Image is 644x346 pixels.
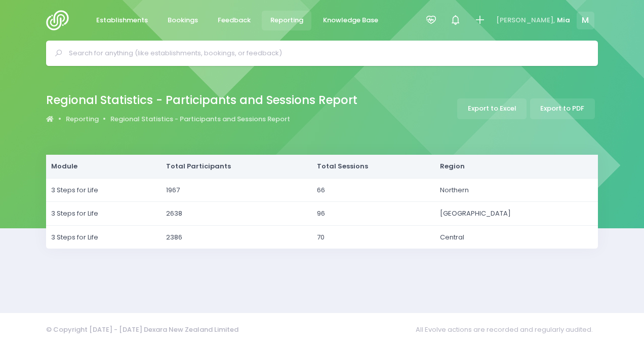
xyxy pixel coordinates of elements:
[46,202,161,226] td: 3 Steps for Life
[161,178,312,202] td: 1967
[435,155,598,178] th: Region
[46,93,357,107] h2: Regional Statistics - Participants and Sessions Report
[416,320,598,339] span: All Evolve actions are recorded and regularly audited.
[270,15,303,25] span: Reporting
[557,15,570,25] span: Mia
[46,178,161,202] td: 3 Steps for Life
[457,98,527,119] a: Export to Excel
[66,114,99,124] a: Reporting
[435,202,598,226] td: [GEOGRAPHIC_DATA]
[312,225,435,249] td: 70
[312,178,435,202] td: 66
[530,98,595,119] a: Export to PDF
[262,11,311,30] a: Reporting
[312,202,435,226] td: 96
[161,225,312,249] td: 2386
[159,11,206,30] a: Bookings
[69,46,584,61] input: Search for anything (like establishments, bookings, or feedback)
[435,225,598,249] td: Central
[168,15,198,25] span: Bookings
[312,155,435,178] th: Total Sessions
[209,11,259,30] a: Feedback
[323,15,378,25] span: Knowledge Base
[435,178,598,202] td: Northern
[46,155,161,178] th: Module
[46,225,161,249] td: 3 Steps for Life
[161,155,312,178] th: Total Participants
[496,15,555,25] span: [PERSON_NAME],
[218,15,251,25] span: Feedback
[46,10,75,30] img: Logo
[46,325,238,334] span: © Copyright [DATE] - [DATE] Dexara New Zealand Limited
[314,11,386,30] a: Knowledge Base
[96,15,148,25] span: Establishments
[577,12,594,29] span: M
[161,202,312,226] td: 2638
[88,11,156,30] a: Establishments
[110,114,290,124] a: Regional Statistics - Participants and Sessions Report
